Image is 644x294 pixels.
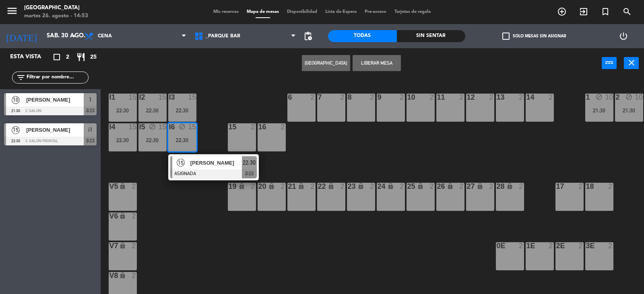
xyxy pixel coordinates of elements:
[243,10,283,14] span: Mapa de mesas
[177,159,185,167] span: 15
[437,94,438,101] div: 11
[109,242,110,249] div: v7
[66,53,69,62] span: 2
[579,7,588,16] i: exit_to_app
[109,108,137,113] div: 22:30
[149,123,156,130] i: block
[615,108,643,113] div: 21:30
[429,183,434,190] div: 2
[238,183,245,190] i: lock
[387,183,394,190] i: lock
[549,94,553,101] div: 2
[467,183,467,190] div: 27
[340,94,345,101] div: 2
[627,58,636,67] i: close
[119,212,126,219] i: lock
[89,95,92,104] span: 1
[119,242,126,249] i: lock
[188,94,196,101] div: 15
[556,183,557,190] div: 17
[602,57,617,69] button: power_input
[251,123,256,131] div: 2
[622,7,632,16] i: search
[321,10,361,14] span: Lista de Espera
[6,5,18,20] button: menu
[281,123,285,131] div: 2
[447,183,454,190] i: lock
[328,30,397,42] div: Todas
[109,212,110,220] div: v6
[502,33,510,40] span: check_box_outline_blank
[437,183,438,190] div: 26
[24,4,88,12] div: [GEOGRAPHIC_DATA]
[578,183,583,190] div: 2
[549,242,553,249] div: 2
[303,31,313,41] span: pending_actions
[168,108,196,113] div: 22:30
[477,183,483,190] i: lock
[459,183,464,190] div: 2
[12,96,20,104] span: 10
[310,183,315,190] div: 2
[526,94,527,101] div: 14
[429,94,434,101] div: 2
[109,272,110,279] div: V8
[467,94,467,101] div: 12
[417,183,424,190] i: lock
[625,94,632,100] i: block
[605,58,614,67] i: power_input
[138,137,167,143] div: 22:30
[76,52,86,62] i: restaurant
[557,7,567,16] i: add_circle_outline
[605,94,613,101] div: 10
[138,108,167,113] div: 22:30
[132,272,136,279] div: 2
[519,242,524,249] div: 2
[506,183,513,190] i: lock
[109,137,137,143] div: 22:30
[128,123,136,131] div: 15
[206,33,240,39] span: _Parque Bar
[497,183,497,190] div: 28
[6,5,18,17] i: menu
[302,55,350,71] button: [GEOGRAPHIC_DATA]
[608,183,613,190] div: 2
[12,126,20,134] span: 15
[400,94,405,101] div: 2
[52,52,62,62] i: crop_square
[69,31,78,41] i: arrow_drop_down
[459,94,464,101] div: 2
[26,126,84,134] span: [PERSON_NAME]
[209,10,243,14] span: Mis reservas
[90,53,97,62] span: 25
[378,183,378,190] div: 24
[168,137,196,143] div: 22:30
[268,183,275,190] i: lock
[619,31,628,41] i: power_settings_new
[556,242,557,249] div: 2E
[601,7,610,16] i: turned_in_not
[24,12,88,20] div: martes 26. agosto - 14:53
[497,242,497,249] div: 0E
[370,94,375,101] div: 2
[328,183,334,190] i: lock
[370,183,375,190] div: 2
[281,183,285,190] div: 2
[519,183,524,190] div: 2
[596,94,603,100] i: block
[497,94,497,101] div: 13
[361,10,390,14] span: Pre-acceso
[407,183,408,190] div: 25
